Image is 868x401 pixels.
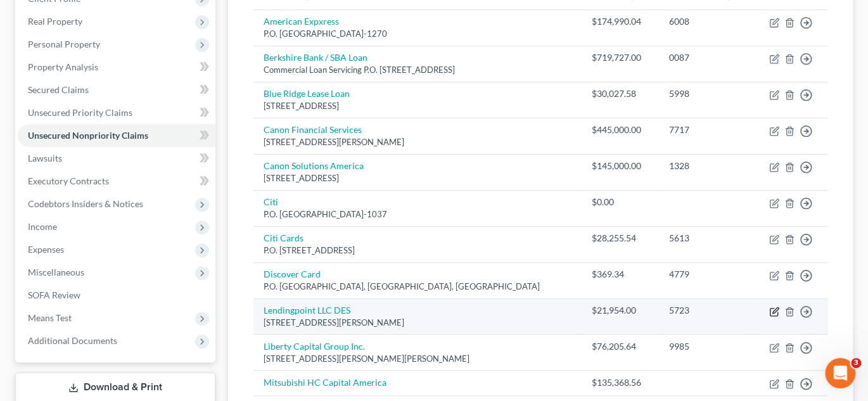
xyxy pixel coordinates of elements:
span: Expenses [28,244,64,255]
div: P.O. [GEOGRAPHIC_DATA], [GEOGRAPHIC_DATA], [GEOGRAPHIC_DATA] [264,281,572,293]
div: 7717 [669,124,741,136]
div: $30,027.58 [592,87,649,100]
div: [STREET_ADDRESS][PERSON_NAME][PERSON_NAME] [264,353,572,365]
div: $174,990.04 [592,15,649,28]
div: $145,000.00 [592,160,649,172]
span: SOFA Review [28,290,80,300]
div: 9985 [669,340,741,353]
a: Mitsubishi HC Capital America [264,377,386,388]
div: $369.34 [592,268,649,281]
a: American Expxress [264,16,339,27]
a: Citi [264,196,278,207]
div: [STREET_ADDRESS][PERSON_NAME] [264,317,572,329]
a: Discover Card [264,269,321,279]
a: Property Analysis [18,56,215,79]
a: Berkshire Bank / SBA Loan [264,52,367,63]
div: P.O. [STREET_ADDRESS] [264,245,572,257]
span: Income [28,221,57,232]
span: Means Test [28,312,72,323]
a: Unsecured Nonpriority Claims [18,124,215,147]
span: Codebtors Insiders & Notices [28,198,143,209]
a: Canon Solutions America [264,160,364,171]
div: [STREET_ADDRESS][PERSON_NAME] [264,136,572,148]
div: 1328 [669,160,741,172]
span: Property Analysis [28,61,98,72]
span: Additional Documents [28,335,117,346]
div: $28,255.54 [592,232,649,245]
div: P.O. [GEOGRAPHIC_DATA]-1037 [264,208,572,220]
a: Executory Contracts [18,170,215,193]
div: $76,205.64 [592,340,649,353]
a: SOFA Review [18,284,215,307]
a: Lendingpoint LLC DES [264,305,350,315]
div: 6008 [669,15,741,28]
span: Unsecured Priority Claims [28,107,132,118]
div: $719,727.00 [592,51,649,64]
div: Commercial Loan Servicing P.O. [STREET_ADDRESS] [264,64,572,76]
span: Lawsuits [28,153,62,163]
a: Blue Ridge Lease Loan [264,88,350,99]
span: 3 [851,358,861,368]
span: Miscellaneous [28,267,84,277]
a: Canon Financial Services [264,124,362,135]
a: Citi Cards [264,232,303,243]
a: Secured Claims [18,79,215,101]
div: 5613 [669,232,741,245]
span: Secured Claims [28,84,89,95]
a: Unsecured Priority Claims [18,101,215,124]
div: 5998 [669,87,741,100]
div: $445,000.00 [592,124,649,136]
span: Personal Property [28,39,100,49]
span: Real Property [28,16,82,27]
div: 0087 [669,51,741,64]
div: $135,368.56 [592,376,649,389]
div: P.O. [GEOGRAPHIC_DATA]-1270 [264,28,572,40]
span: Executory Contracts [28,175,109,186]
div: [STREET_ADDRESS] [264,100,572,112]
div: 5723 [669,304,741,317]
div: $21,954.00 [592,304,649,317]
div: $0.00 [592,196,649,208]
iframe: Intercom live chat [825,358,855,388]
a: Liberty Capital Group Inc. [264,341,365,352]
div: [STREET_ADDRESS] [264,172,572,184]
span: Unsecured Nonpriority Claims [28,130,148,141]
div: 4779 [669,268,741,281]
a: Lawsuits [18,147,215,170]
